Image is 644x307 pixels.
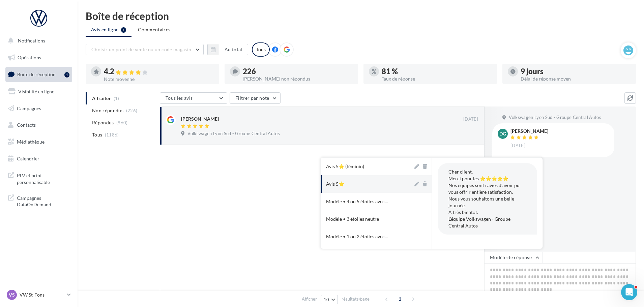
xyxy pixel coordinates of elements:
[321,175,413,193] button: Avis 5⭐
[104,68,214,75] div: 4.2
[116,120,128,125] span: (960)
[126,108,138,113] span: (226)
[4,118,74,132] a: Contacts
[324,297,329,302] span: 10
[5,288,72,301] a: VS VW St-Fons
[394,294,405,304] span: 1
[621,284,637,300] iframe: Intercom live chat
[138,26,170,33] span: Commentaires
[160,92,227,104] button: Tous les avis
[4,152,74,166] a: Calendrier
[166,95,193,101] span: Tous les avis
[326,181,344,187] div: Avis 5⭐
[105,132,119,137] span: (1186)
[321,193,413,210] button: Modèle • 4 ou 5 étoiles avec...
[326,216,379,222] div: Modèle • 3 étoiles neutre
[4,34,71,48] button: Notifications
[104,77,214,82] div: Note moyenne
[321,295,338,304] button: 10
[17,122,36,128] span: Contacts
[510,143,525,149] span: [DATE]
[326,233,388,240] span: Modèle • 1 ou 2 étoiles avec...
[510,129,548,133] div: [PERSON_NAME]
[187,131,280,137] span: Volkswagen Lyon Sud - Groupe Central Autos
[4,67,74,82] a: Boîte de réception1
[92,119,114,126] span: Répondus
[17,71,56,77] span: Boîte de réception
[342,296,370,302] span: résultats/page
[64,72,69,78] div: 1
[91,47,191,52] span: Choisir un point de vente ou un code magasin
[382,76,492,81] div: Taux de réponse
[4,191,74,211] a: Campagnes DataOnDemand
[17,171,69,185] span: PLV et print personnalisable
[326,198,388,205] span: Modèle • 4 ou 5 étoiles avec...
[18,55,41,60] span: Opérations
[17,193,69,208] span: Campagnes DataOnDemand
[92,107,123,114] span: Non répondus
[207,44,248,55] button: Au total
[92,131,102,138] span: Tous
[321,158,413,175] button: Avis 5⭐ (féminin)
[509,115,601,121] span: Volkswagen Lyon Sud - Groupe Central Autos
[4,168,74,188] a: PLV et print personnalisable
[17,139,45,145] span: Médiathèque
[243,76,353,81] div: [PERSON_NAME] non répondus
[382,68,492,75] div: 81 %
[521,76,631,81] div: Délai de réponse moyen
[219,44,248,55] button: Au total
[321,228,413,245] button: Modèle • 1 ou 2 étoiles avec...
[4,101,74,116] a: Campagnes
[230,92,281,104] button: Filtrer par note
[302,296,317,302] span: Afficher
[17,156,39,161] span: Calendrier
[9,291,15,298] span: VS
[18,38,45,43] span: Notifications
[326,163,364,170] div: Avis 5⭐ (féminin)
[448,169,520,228] span: Cher client, Merci pour les ⭐⭐⭐⭐⭐. Nos équipes sont ravies d’avoir pu vous offrir entière satisfa...
[4,135,74,149] a: Médiathèque
[484,252,543,263] button: Modèle de réponse
[20,291,64,298] p: VW St-Fons
[252,42,270,57] div: Tous
[18,89,54,94] span: Visibilité en ligne
[4,51,74,65] a: Opérations
[86,44,204,55] button: Choisir un point de vente ou un code magasin
[243,68,353,75] div: 226
[17,105,41,111] span: Campagnes
[181,116,219,122] div: [PERSON_NAME]
[463,116,478,122] span: [DATE]
[521,68,631,75] div: 9 jours
[86,11,636,21] div: Boîte de réception
[499,130,506,137] span: dg
[4,85,74,99] a: Visibilité en ligne
[321,210,413,228] button: Modèle • 3 étoiles neutre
